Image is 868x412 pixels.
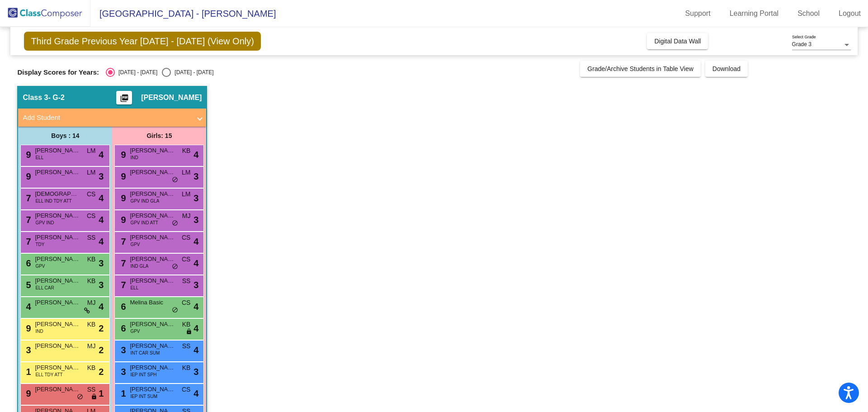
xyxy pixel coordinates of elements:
[193,343,198,357] span: 4
[24,302,31,312] span: 4
[130,146,175,155] span: [PERSON_NAME]
[130,385,175,394] span: [PERSON_NAME]
[24,215,31,225] span: 7
[77,393,83,401] span: do_not_disturb_alt
[35,263,45,270] span: GPV
[24,32,261,51] span: Third Grade Previous Year [DATE] - [DATE] (View Only)
[130,198,159,204] span: GPV IND GLA
[87,276,96,286] span: KB
[130,284,138,291] span: ELL
[186,328,192,336] span: lock
[130,371,156,378] span: IEP INT SPH
[24,323,31,333] span: 9
[35,284,54,291] span: ELL CAR
[118,150,126,160] span: 9
[130,241,140,248] span: GPV
[130,168,175,177] span: [PERSON_NAME]
[35,298,80,307] span: [PERSON_NAME]
[792,41,811,47] span: Grade 3
[182,385,190,394] span: CS
[87,233,96,242] span: SS
[115,68,157,76] div: [DATE] - [DATE]
[130,350,160,356] span: INT CAR SUM
[35,219,54,226] span: GPV IND
[18,127,112,145] div: Boys : 14
[87,189,95,199] span: CS
[182,255,190,264] span: CS
[87,168,95,177] span: LM
[171,68,213,76] div: [DATE] - [DATE]
[118,367,126,377] span: 3
[118,215,126,225] span: 9
[24,345,31,355] span: 3
[130,328,140,335] span: GPV
[172,220,178,227] span: do_not_disturb_alt
[182,168,190,177] span: LM
[35,371,62,378] span: ELL TDY ATT
[118,280,126,290] span: 7
[130,255,175,264] span: [PERSON_NAME]
[99,256,104,270] span: 3
[182,146,191,156] span: KB
[24,258,31,268] span: 6
[790,6,827,21] a: School
[193,235,198,248] span: 4
[48,93,64,102] span: - G-2
[17,68,99,76] span: Display Scores for Years:
[130,189,175,199] span: [PERSON_NAME]
[99,365,104,379] span: 2
[23,113,191,123] mat-panel-title: Add Student
[35,363,80,372] span: [PERSON_NAME]
[182,211,191,221] span: MJ
[141,93,202,102] span: [PERSON_NAME]
[182,320,191,329] span: KB
[91,393,97,401] span: lock
[24,367,31,377] span: 1
[24,193,31,203] span: 7
[35,154,43,161] span: ELL
[118,193,126,203] span: 9
[99,235,104,248] span: 4
[705,61,748,77] button: Download
[831,6,868,21] a: Logout
[35,211,80,220] span: [PERSON_NAME]
[130,233,175,242] span: [PERSON_NAME]
[24,237,31,246] span: 7
[172,307,178,314] span: do_not_disturb_alt
[24,171,31,181] span: 9
[118,171,126,181] span: 9
[130,341,175,350] span: [PERSON_NAME]
[24,150,31,160] span: 9
[193,256,198,270] span: 4
[35,320,80,329] span: [PERSON_NAME]
[182,233,190,242] span: CS
[118,237,126,246] span: 7
[99,387,104,400] span: 1
[99,170,104,183] span: 3
[87,385,96,394] span: SS
[118,302,126,312] span: 6
[172,176,178,184] span: do_not_disturb_alt
[18,109,206,127] mat-expansion-panel-header: Add Student
[130,154,138,161] span: IND
[712,65,741,72] span: Download
[193,148,198,161] span: 4
[87,363,96,373] span: KB
[193,278,198,292] span: 3
[193,387,198,400] span: 4
[118,388,126,398] span: 1
[106,68,213,77] mat-radio-group: Select an option
[99,278,104,292] span: 3
[24,388,31,398] span: 9
[35,276,80,285] span: [PERSON_NAME]
[130,393,157,400] span: IEP INT SUM
[35,341,80,350] span: [PERSON_NAME] [PERSON_NAME]
[130,219,158,226] span: GPV IND ATT
[193,300,198,313] span: 4
[35,255,80,264] span: [PERSON_NAME]
[99,300,104,313] span: 4
[90,6,276,21] span: [GEOGRAPHIC_DATA] - [PERSON_NAME]
[647,33,708,49] button: Digital Data Wall
[130,211,175,220] span: [PERSON_NAME]
[130,298,175,307] span: Melina Basic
